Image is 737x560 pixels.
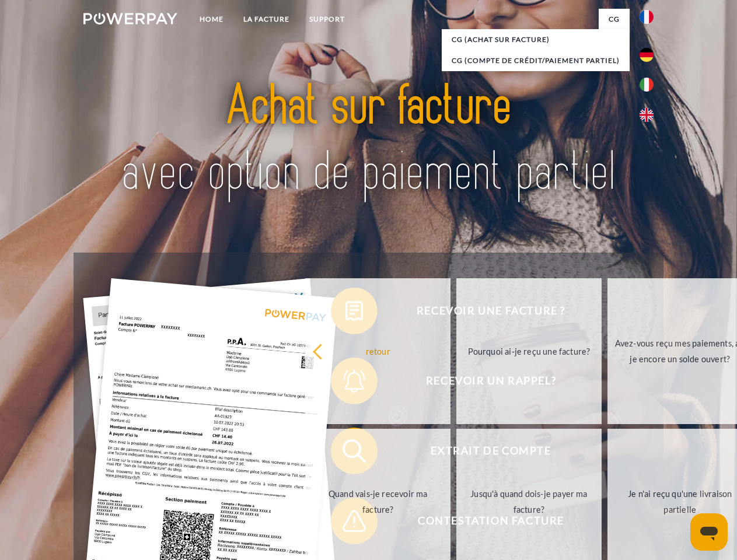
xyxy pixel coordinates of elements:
div: Jusqu'à quand dois-je payer ma facture? [463,486,595,517]
a: LA FACTURE [233,9,299,30]
img: en [640,108,654,122]
a: Home [190,9,233,30]
iframe: Bouton de lancement de la fenêtre de messagerie [690,513,728,551]
div: Pourquoi ai-je reçu une facture? [463,343,595,359]
a: CG (Compte de crédit/paiement partiel) [442,50,630,71]
div: retour [312,343,443,359]
a: Support [299,9,355,30]
img: it [640,78,654,92]
a: CG (achat sur facture) [442,29,630,50]
img: fr [640,10,654,24]
a: CG [599,9,630,30]
div: Quand vais-je recevoir ma facture? [312,486,443,517]
img: title-powerpay_fr.svg [111,56,626,223]
img: logo-powerpay-white.svg [83,13,177,24]
img: de [640,48,654,62]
